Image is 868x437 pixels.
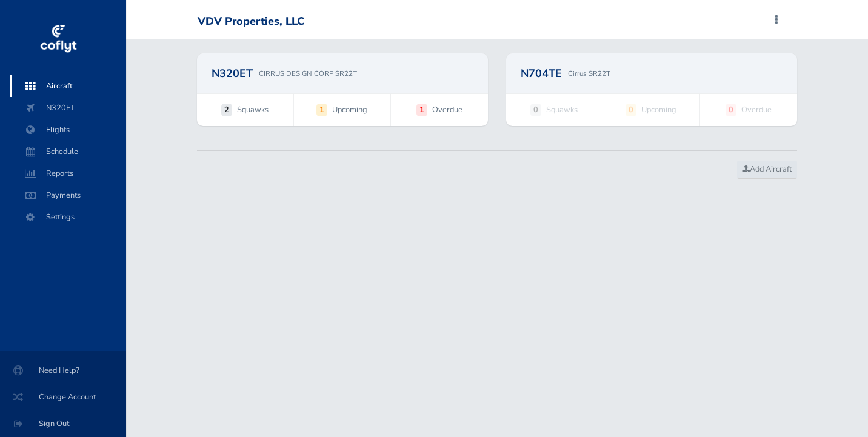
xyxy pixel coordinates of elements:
[221,104,232,116] strong: 2
[641,104,676,116] span: Upcoming
[530,104,541,116] strong: 0
[416,104,427,116] strong: 1
[259,68,357,79] p: CIRRUS DESIGN CORP SR22T
[521,68,562,79] h2: N704TE
[22,206,114,228] span: Settings
[22,141,114,162] span: Schedule
[726,104,736,116] strong: 0
[22,75,114,97] span: Aircraft
[546,104,578,116] span: Squawks
[22,97,114,119] span: N320ET
[198,15,304,28] div: VDV Properties, LLC
[626,104,636,116] strong: 0
[506,53,797,126] a: N704TE Cirrus SR22T 0 Squawks 0 Upcoming 0 Overdue
[568,68,610,79] p: Cirrus SR22T
[15,386,112,408] span: Change Account
[737,161,797,179] a: Add Aircraft
[743,164,792,175] span: Add Aircraft
[15,359,112,381] span: Need Help?
[741,104,772,116] span: Overdue
[212,68,253,79] h2: N320ET
[237,104,269,116] span: Squawks
[22,119,114,141] span: Flights
[22,184,114,206] span: Payments
[332,104,367,116] span: Upcoming
[432,104,462,116] span: Overdue
[22,162,114,184] span: Reports
[316,104,327,116] strong: 1
[197,53,488,126] a: N320ET CIRRUS DESIGN CORP SR22T 2 Squawks 1 Upcoming 1 Overdue
[15,413,112,435] span: Sign Out
[38,21,78,58] img: coflyt logo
